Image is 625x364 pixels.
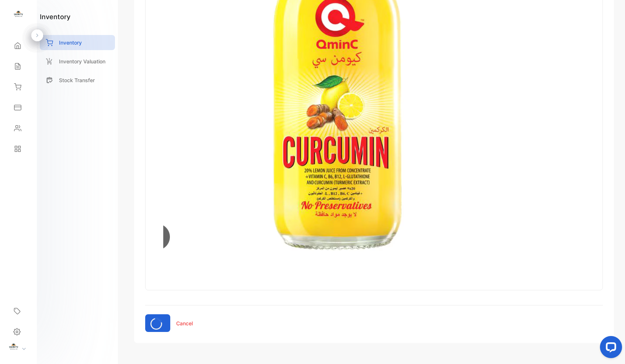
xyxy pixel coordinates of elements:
p: Stock Transfer [59,76,95,84]
p: Cancel [176,319,193,327]
img: logo [13,10,24,21]
p: Inventory [59,39,82,46]
h1: inventory [40,12,70,22]
a: Inventory [40,35,115,50]
iframe: LiveChat chat widget [594,333,625,364]
a: Inventory Valuation [40,54,115,69]
a: Stock Transfer [40,73,115,88]
img: profile [8,342,19,353]
p: Inventory Valuation [59,57,105,65]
